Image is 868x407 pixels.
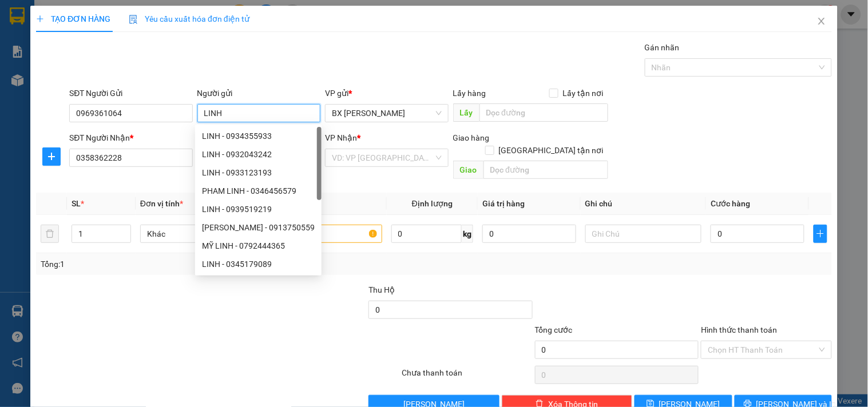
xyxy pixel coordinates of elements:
div: Tổng: 1 [41,258,336,270]
div: LINH - 0345179089 [202,258,315,270]
span: VP Nhận [325,133,357,142]
span: BX Phạm Văn Đồng [332,105,441,122]
div: VP gửi [325,87,448,99]
div: HỒNG [10,37,90,51]
div: LỆ LINH - 0913750559 [195,218,322,237]
input: Dọc đường [483,161,608,179]
span: Gửi: [10,11,27,23]
div: LINH - 0939519219 [195,200,322,218]
span: Giao hàng [453,133,490,142]
button: plus [42,147,61,166]
div: LINH - 0934355933 [202,130,315,142]
span: Lấy [453,103,479,122]
span: Yêu cầu xuất hóa đơn điện tử [129,14,249,23]
th: Ghi chú [581,193,706,215]
span: TẠO ĐƠN HÀNG [36,14,110,23]
span: Đơn vị tính [140,199,183,208]
span: Giao [453,161,483,179]
div: PHAM LINH - 0346456579 [195,182,322,200]
div: Chưa thanh toán [401,366,533,386]
div: MỸ LINH - 0792444365 [202,240,315,252]
div: LINH - 0934355933 [195,127,322,145]
div: BX [PERSON_NAME] [98,10,190,37]
label: Gán nhãn [645,43,680,52]
input: Ghi Chú [585,225,701,243]
div: LINH - 0932043242 [195,145,322,163]
span: kg [462,225,473,243]
div: BX Miền Đông [10,10,90,37]
span: Cước hàng [711,199,750,208]
span: Định lượng [412,199,453,208]
div: LINH - 0932043242 [202,148,315,161]
button: delete [41,225,59,243]
span: Tổng cước [535,325,573,334]
span: plus [43,152,60,161]
span: Lấy tận nơi [558,87,608,99]
span: plus [814,229,827,238]
button: plus [814,225,827,243]
span: plus [36,15,44,23]
span: Giá trị hàng [482,199,525,208]
button: Close [806,6,838,38]
div: LINH - 0933123193 [195,163,322,182]
div: PHAM LINH - 0346456579 [202,185,315,197]
div: [PERSON_NAME] - 0913750559 [202,221,315,234]
input: VD: Bàn, Ghế [265,225,382,243]
div: SĐT Người Nhận [69,131,192,144]
img: icon [129,15,138,24]
span: [GEOGRAPHIC_DATA] tận nơi [494,144,608,157]
div: LINH - 0345179089 [195,255,322,273]
input: 0 [482,225,576,243]
span: Nhận: [98,11,125,23]
div: MỸ LINH - 0792444365 [195,237,322,255]
label: Hình thức thanh toán [701,325,777,334]
span: Lấy hàng [453,89,486,98]
div: LINH - 0933123193 [202,166,315,179]
div: 0919486564 [10,51,90,67]
input: Dọc đường [479,103,608,122]
span: Thu Hộ [368,285,395,294]
div: 0868889307 [98,65,190,81]
div: LINH - 0939519219 [202,203,315,216]
span: close [817,17,826,26]
span: SL [72,199,81,208]
div: MINH TÂM PHÁT [98,37,190,65]
div: Người gửi [197,87,320,99]
div: SĐT Người Gửi [69,87,192,99]
span: Khác [147,225,249,242]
